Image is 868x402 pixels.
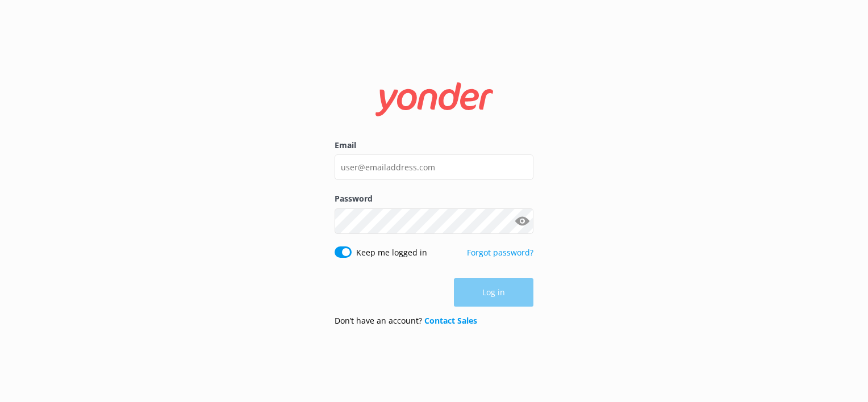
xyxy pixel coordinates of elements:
[467,247,533,258] a: Forgot password?
[335,192,533,205] label: Password
[424,315,477,326] a: Contact Sales
[335,139,533,152] label: Email
[335,154,533,180] input: user@emailaddress.com
[335,315,477,327] p: Don’t have an account?
[511,210,533,232] button: Show password
[356,246,427,259] label: Keep me logged in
